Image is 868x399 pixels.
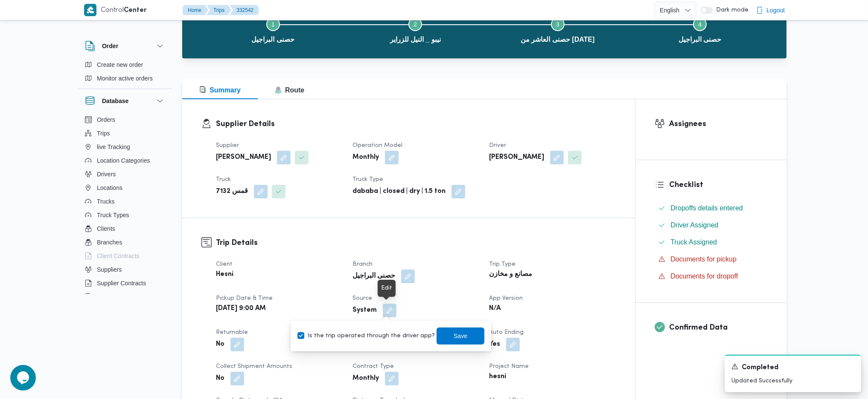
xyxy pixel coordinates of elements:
[102,41,118,51] h3: Order
[454,331,467,341] span: Save
[352,296,372,301] span: Source
[670,220,718,230] span: Driver Assigned
[97,196,114,207] span: Trucks
[82,126,169,140] button: Trips
[216,304,266,314] b: [DATE] 9:00 AM
[97,60,143,70] span: Create new order
[82,208,169,222] button: Truck Types
[271,21,275,28] span: 1
[216,364,292,369] span: Collect Shipment Amounts
[97,224,115,234] span: Clients
[655,218,767,232] button: Driver Assigned
[489,270,532,280] b: مصانع و مخازن
[352,305,377,316] b: System
[230,5,259,15] button: 332542
[252,34,294,45] span: حصنى البراجيل
[216,296,273,301] span: Pickup date & time
[521,34,594,45] span: حصنى العاشر من [DATE]
[489,152,544,163] b: [PERSON_NAME]
[97,278,146,288] span: Supplier Contracts
[97,183,122,193] span: Locations
[489,372,506,382] b: hesni
[669,118,767,130] h3: Assignees
[82,154,169,167] button: Location Categories
[216,177,231,182] span: Truck
[670,203,743,213] span: Dropoffs details entered
[275,86,304,94] span: Route
[352,187,446,197] b: dababa | closed | dry | 1.5 ton
[489,339,500,350] b: Yes
[437,327,484,344] button: Save
[486,7,629,52] button: حصنى العاشر من [DATE]
[670,238,717,246] span: Truck Assigned
[183,5,208,15] button: Home
[390,34,441,45] span: نيبو _ النيل للزراير
[97,210,129,220] span: Truck Types
[97,169,116,179] span: Drivers
[82,263,169,276] button: Suppliers
[82,72,169,85] button: Monitor active orders
[82,167,169,181] button: Drivers
[82,195,169,208] button: Trucks
[82,249,169,263] button: Client Contracts
[97,237,122,247] span: Branches
[124,7,147,14] b: Center
[670,221,718,229] span: Driver Assigned
[670,204,743,212] span: Dropoffs details entered
[102,96,128,106] h3: Database
[352,373,379,384] b: Monthly
[670,237,717,247] span: Truck Assigned
[97,251,140,261] span: Client Contracts
[216,270,233,280] b: Hesni
[97,142,130,152] span: live Tracking
[207,5,231,15] button: Trips
[669,179,767,191] h3: Checklist
[698,21,702,28] span: 4
[297,331,435,341] label: Is the trip operated through the driver app?
[669,322,767,333] h3: Confirmed Data
[352,152,379,163] b: Monthly
[202,7,344,52] button: حصنى البراجيل
[489,364,529,369] span: Project Name
[216,237,616,249] h3: Trip Details
[679,34,721,45] span: حصنى البراجيل
[97,155,150,166] span: Location Categories
[97,73,153,83] span: Monitor active orders
[670,254,737,264] span: Documents for pickup
[489,143,506,148] span: Driver
[216,330,248,335] span: Returnable
[742,363,778,373] span: Completed
[78,58,172,89] div: Order
[82,58,169,72] button: Create new order
[381,283,392,293] div: Edit
[82,290,169,304] button: Devices
[655,235,767,249] button: Truck Assigned
[670,273,738,280] span: Documents for dropoff
[352,143,402,148] span: Operation Model
[352,177,383,182] span: Truck Type
[216,143,239,148] span: Supplier
[670,271,738,281] span: Documents for dropoff
[199,86,241,94] span: Summary
[216,261,233,267] span: Client
[731,362,854,373] div: Notification
[97,128,110,138] span: Trips
[82,235,169,249] button: Branches
[216,152,271,163] b: [PERSON_NAME]
[97,264,122,275] span: Suppliers
[655,253,767,266] button: Documents for pickup
[352,271,395,281] b: حصنى البراجيل
[655,201,767,215] button: Dropoffs details entered
[414,21,417,28] span: 2
[82,113,169,126] button: Orders
[352,261,373,267] span: Branch
[489,261,516,267] span: Trip Type
[629,7,772,52] button: حصنى البراجيل
[82,276,169,290] button: Supplier Contracts
[489,296,523,301] span: App Version
[489,304,501,314] b: N/A
[352,364,394,369] span: Contract Type
[344,7,487,52] button: نيبو _ النيل للزراير
[82,140,169,154] button: live Tracking
[82,222,169,235] button: Clients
